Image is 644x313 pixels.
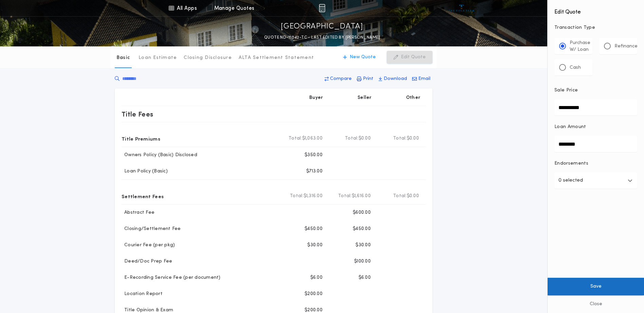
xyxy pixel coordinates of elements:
[406,95,420,101] p: Other
[393,193,407,200] b: Total:
[122,152,197,159] p: Owners Policy (Basic) Disclosed
[122,109,153,120] p: Title Fees
[554,124,586,130] p: Loan Amount
[393,135,407,142] b: Total:
[184,55,232,61] p: Closing Disclosure
[319,4,325,12] img: img
[554,160,637,167] p: Endorsements
[352,193,371,200] span: $1,616.00
[554,24,637,31] p: Transaction Type
[122,209,154,216] p: Abstract Fee
[384,76,407,82] p: Download
[239,55,314,61] p: ALTA Settlement Statement
[357,95,372,101] p: Seller
[355,242,371,249] p: $30.00
[281,21,363,32] p: [GEOGRAPHIC_DATA]
[554,99,637,116] input: Sale Price
[303,193,323,200] span: $1,316.00
[554,4,637,16] h4: Edit Quote
[122,133,160,144] p: Title Premiums
[310,274,323,281] p: $6.00
[306,168,323,175] p: $713.00
[353,209,371,216] p: $600.00
[554,172,637,189] button: 0 selected
[363,76,373,82] p: Print
[358,135,371,142] span: $0.00
[407,193,419,200] span: $0.00
[353,226,371,232] p: $450.00
[122,242,175,249] p: Courier Fee (per pkg)
[302,135,323,142] span: $1,063.00
[554,136,637,152] input: Loan Amount
[307,242,323,249] p: $30.00
[376,73,409,85] button: Download
[122,191,164,202] p: Settlement Fees
[122,168,168,175] p: Loan Policy (Basic)
[122,274,221,281] p: E-Recording Service Fee (per document)
[290,193,303,200] b: Total:
[387,51,433,64] button: Edit Quote
[401,54,426,61] p: Edit Quote
[139,55,177,61] p: Loan Estimate
[116,55,130,61] p: Basic
[410,73,433,85] button: Email
[305,152,323,159] p: $350.00
[355,73,375,85] button: Print
[345,135,358,142] b: Total:
[338,193,352,200] b: Total:
[289,135,302,142] b: Total:
[122,291,163,297] p: Location Report
[354,258,371,265] p: $100.00
[548,278,644,295] button: Save
[264,34,380,41] p: QUOTE ND-11042-TC - LAST EDITED BY [PERSON_NAME]
[358,274,371,281] p: $6.00
[122,258,172,265] p: Deed/Doc Prep Fee
[305,291,323,297] p: $200.00
[570,40,590,53] p: Purchase W/ Loan
[323,73,354,85] button: Compare
[309,95,323,101] p: Buyer
[418,76,430,82] p: Email
[548,295,644,313] button: Close
[614,43,638,50] p: Refinance
[570,64,581,71] p: Cash
[449,5,474,12] img: vs-icon
[350,54,376,61] p: New Quote
[407,135,419,142] span: $0.00
[305,226,323,232] p: $450.00
[558,176,583,185] p: 0 selected
[336,51,383,64] button: New Quote
[330,76,352,82] p: Compare
[122,226,181,232] p: Closing/Settlement Fee
[554,87,578,94] p: Sale Price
